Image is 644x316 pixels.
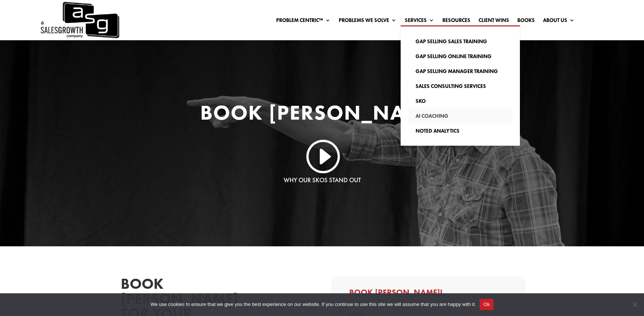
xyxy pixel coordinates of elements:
[349,288,507,300] h3: Book [PERSON_NAME]!
[276,18,331,26] a: Problem Centric™
[442,18,470,26] a: Resources
[517,18,535,26] a: Books
[408,34,512,49] a: Gap Selling Sales Training
[408,79,512,94] a: Sales Consulting Services
[339,18,397,26] a: Problems We Solve
[408,123,512,138] a: Noted Analytics
[304,138,340,173] a: I
[408,94,512,108] a: SKO
[479,18,509,26] a: Client Wins
[543,18,575,26] a: About Us
[480,299,493,310] button: Ok
[405,18,434,26] a: Services
[631,301,638,308] span: No
[284,176,361,184] a: Why Our SKOs Stand Out
[408,108,512,123] a: AI Coaching
[408,64,512,79] a: Gap Selling Manager Training
[408,49,512,64] a: Gap Selling Online Training
[151,301,476,308] span: We use cookies to ensure that we give you the best experience on our website. If you continue to ...
[180,102,464,127] h1: Book [PERSON_NAME]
